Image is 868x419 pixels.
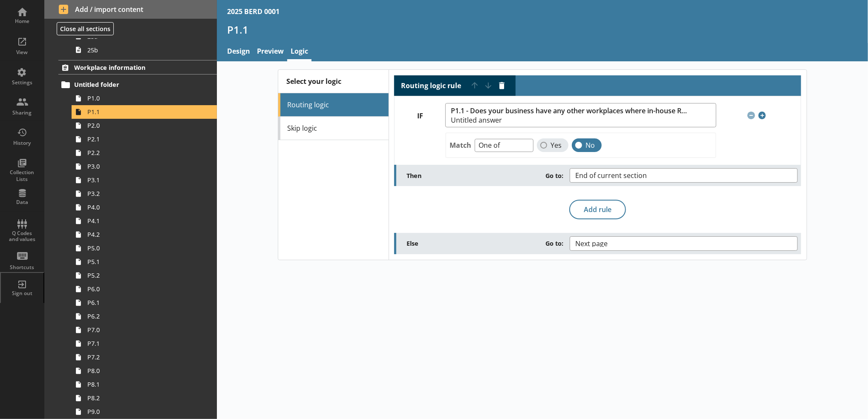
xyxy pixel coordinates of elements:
[545,239,563,247] span: Go to:
[87,326,192,334] span: P7.0
[407,239,569,247] label: Else
[72,378,217,391] a: P8.1
[575,172,660,179] span: End of current section
[87,380,192,388] span: P8.1
[87,244,192,252] span: P5.0
[87,312,192,320] span: P6.2
[575,240,621,247] span: Next page
[72,214,217,228] a: P4.1
[72,105,217,119] a: P1.1
[87,162,192,170] span: P3.0
[278,70,388,93] div: Select your logic
[87,149,192,157] span: P2.2
[57,22,114,35] button: Close all sections
[445,103,716,127] button: P1.1 - Does your business have any other workplaces where in-house R&D is performed?Untitled answer
[451,107,688,115] span: P1.1 - Does your business have any other workplaces where in-house R&D is performed?
[7,264,37,271] div: Shortcuts
[87,285,192,293] span: P6.0
[407,172,569,180] label: Then
[254,43,287,61] a: Preview
[87,108,192,116] span: P1.1
[72,391,217,405] a: P8.2
[72,187,217,201] a: P3.2
[72,241,217,255] a: P5.0
[570,168,798,183] button: End of current section
[72,310,217,323] a: P6.2
[72,269,217,282] a: P5.2
[87,121,192,129] span: P2.0
[87,298,192,307] span: P6.1
[72,146,217,160] a: P2.2
[87,189,192,198] span: P3.2
[87,353,192,361] span: P7.2
[7,169,37,182] div: Collection Lists
[495,79,509,92] button: Delete routing rule
[227,23,858,36] h1: P1.1
[87,394,192,402] span: P8.2
[72,43,217,57] a: 25b
[87,176,192,184] span: P3.1
[87,203,192,211] span: P4.0
[59,5,203,14] span: Add / import content
[7,140,37,146] div: History
[7,109,37,116] div: Sharing
[72,323,217,337] a: P7.0
[87,339,192,347] span: P7.1
[450,141,471,150] label: Match
[7,230,37,243] div: Q Codes and values
[72,405,217,419] a: P9.0
[72,296,217,310] a: P6.1
[72,119,217,132] a: P2.0
[87,46,192,54] span: 25b
[72,350,217,364] a: P7.2
[545,172,563,180] span: Go to:
[87,230,192,238] span: P4.2
[87,367,192,375] span: P8.0
[72,173,217,187] a: P3.1
[72,364,217,378] a: P8.0
[7,49,37,56] div: View
[87,135,192,143] span: P2.1
[227,7,280,16] div: 2025 BERD 0001
[401,81,461,90] label: Routing logic rule
[87,271,192,279] span: P5.2
[7,290,37,297] div: Sign out
[74,63,188,72] span: Workplace information
[585,141,595,150] span: No
[58,78,217,92] a: Untitled folder
[72,337,217,350] a: P7.1
[74,80,188,89] span: Untitled folder
[395,112,445,121] label: IF
[72,282,217,296] a: P6.0
[224,43,254,61] a: Design
[72,228,217,241] a: P4.2
[72,160,217,173] a: P3.0
[278,117,388,140] a: Skip logic
[87,408,192,416] span: P9.0
[570,236,798,251] button: Next page
[72,201,217,214] a: P4.0
[451,117,688,123] span: Untitled answer
[72,255,217,269] a: P5.1
[7,18,37,25] div: Home
[87,258,192,266] span: P5.1
[569,200,626,219] button: Add rule
[72,92,217,105] a: P1.0
[7,79,37,86] div: Settings
[87,94,192,102] span: P1.0
[87,217,192,225] span: P4.1
[58,60,217,75] a: Workplace information
[551,141,562,150] span: Yes
[7,199,37,206] div: Data
[72,132,217,146] a: P2.1
[287,43,311,61] a: Logic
